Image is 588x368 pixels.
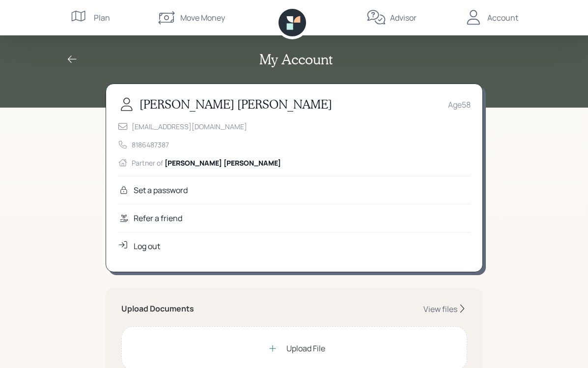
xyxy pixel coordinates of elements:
div: Advisor [390,12,417,24]
div: Log out [134,240,160,252]
div: Refer a friend [134,212,182,224]
div: 8186487387 [132,140,169,150]
h5: Upload Documents [121,304,194,313]
div: Upload File [286,342,325,354]
div: Move Money [180,12,225,24]
div: [EMAIL_ADDRESS][DOMAIN_NAME] [132,121,247,132]
div: View files [423,304,457,314]
div: Set a password [134,184,188,196]
span: [PERSON_NAME] [PERSON_NAME] [165,158,281,168]
div: Partner of [132,158,281,168]
div: Plan [94,12,110,24]
h3: [PERSON_NAME] [PERSON_NAME] [140,97,332,112]
div: Account [487,12,518,24]
h2: My Account [259,51,333,68]
div: Age 58 [448,99,471,111]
